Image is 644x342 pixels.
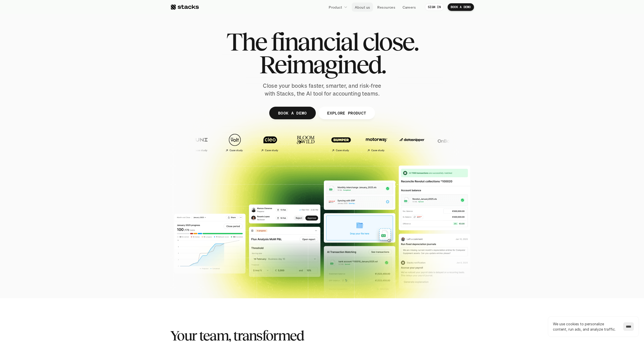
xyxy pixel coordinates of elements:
[259,82,385,98] p: Close your books faster, smarter, and risk-free with Stacks, the AI tool for accounting teams.
[226,30,266,53] span: The
[60,96,82,100] a: Privacy Policy
[374,3,398,12] a: Resources
[403,5,416,10] p: Careers
[355,5,370,10] p: About us
[313,149,326,152] h2: Case study
[425,3,444,11] a: SIGN IN
[553,321,618,332] p: We use cookies to personalize content, run ads, and analyze traffic.
[362,30,418,53] span: close.
[242,149,256,152] h2: Case study
[318,107,375,119] a: EXPLORE PRODUCT
[271,30,358,53] span: financial
[352,3,373,12] a: About us
[327,109,366,117] p: EXPLORE PRODUCT
[196,131,228,154] a: Case study
[269,107,316,119] a: BOOK A DEMO
[337,131,370,154] a: Case study
[400,3,419,12] a: Careers
[160,131,193,154] a: Case study
[428,5,441,9] p: SIGN IN
[377,5,395,10] p: Resources
[171,149,185,152] h2: Case study
[329,5,342,10] p: Product
[207,149,220,152] h2: Case study
[302,131,335,154] a: Case study
[278,109,307,117] p: BOOK A DEMO
[451,5,471,9] p: BOOK A DEMO
[448,3,474,11] a: BOOK A DEMO
[231,131,264,154] a: Case study
[348,149,362,152] h2: Case study
[259,53,385,76] span: Reimagined.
